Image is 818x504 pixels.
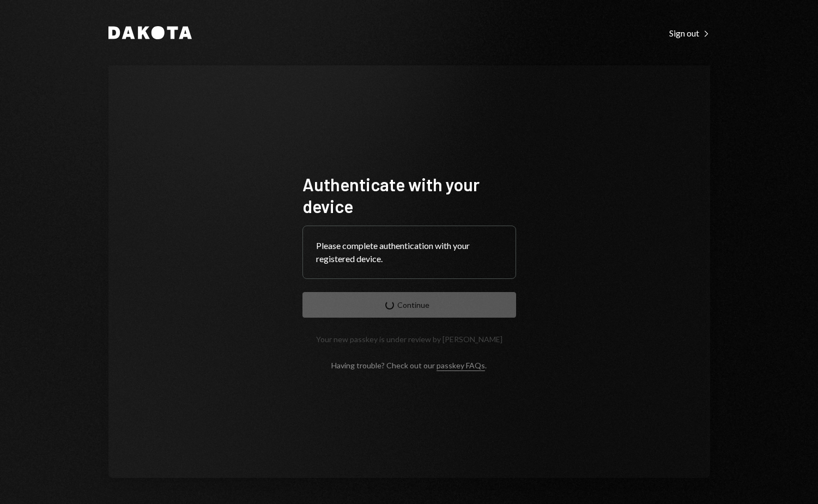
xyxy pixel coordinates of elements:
a: passkey FAQs [437,361,485,371]
div: Sign out [669,28,710,39]
a: Sign out [669,27,710,39]
div: Having trouble? Check out our . [331,361,487,370]
h1: Authenticate with your device [302,173,516,217]
div: Please complete authentication with your registered device. [316,239,502,265]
